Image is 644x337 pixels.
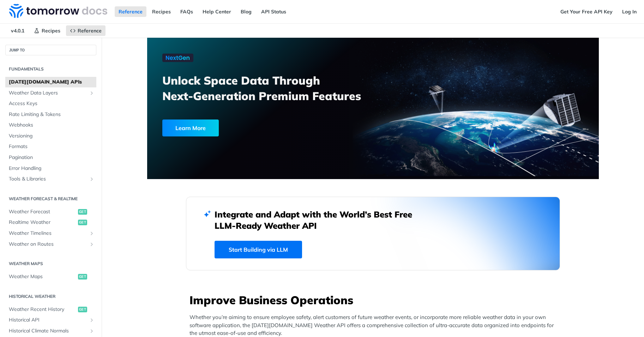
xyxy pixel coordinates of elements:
a: FAQs [176,6,197,17]
span: Tools & Libraries [9,176,87,183]
button: JUMP TO [5,45,96,55]
button: Show subpages for Weather Timelines [89,231,95,236]
span: get [78,209,87,215]
span: Weather Recent History [9,306,76,313]
a: Reference [66,25,106,36]
a: Weather Data LayersShow subpages for Weather Data Layers [5,88,96,98]
h2: Integrate and Adapt with the World’s Best Free LLM-Ready Weather API [215,209,423,231]
a: Versioning [5,131,96,141]
a: Webhooks [5,120,96,130]
span: Weather Maps [9,273,76,280]
a: Weather on RoutesShow subpages for Weather on Routes [5,239,96,250]
span: Access Keys [9,100,95,107]
h2: Historical Weather [5,293,96,300]
button: Show subpages for Tools & Libraries [89,176,95,182]
span: [DATE][DOMAIN_NAME] APIs [9,79,95,86]
h2: Weather Maps [5,261,96,267]
div: Learn More [162,120,219,136]
a: Error Handling [5,163,96,174]
a: Reference [115,6,146,17]
span: Error Handling [9,165,95,172]
a: Access Keys [5,98,96,109]
span: Weather Timelines [9,230,87,237]
span: Historical API [9,317,87,324]
a: Pagination [5,152,96,163]
a: Rate Limiting & Tokens [5,109,96,120]
button: Show subpages for Historical Climate Normals [89,328,95,334]
a: Historical APIShow subpages for Historical API [5,315,96,325]
button: Show subpages for Weather on Routes [89,241,95,247]
h2: Weather Forecast & realtime [5,196,96,202]
span: get [78,220,87,225]
a: Blog [237,6,255,17]
span: Recipes [42,27,60,34]
h3: Unlock Space Data Through Next-Generation Premium Features [162,73,381,104]
a: Learn More [162,120,337,136]
span: Weather on Routes [9,241,87,248]
a: Weather Forecastget [5,207,96,217]
a: Weather Mapsget [5,271,96,282]
span: get [78,274,87,280]
button: Show subpages for Historical API [89,317,95,323]
span: get [78,307,87,312]
span: Webhooks [9,122,95,129]
a: Recipes [30,25,64,36]
h2: Fundamentals [5,66,96,72]
span: Formats [9,143,95,150]
a: API Status [257,6,290,17]
a: Weather TimelinesShow subpages for Weather Timelines [5,228,96,239]
a: Log In [618,6,640,17]
a: Start Building via LLM [215,241,302,258]
span: Historical Climate Normals [9,327,87,335]
span: Rate Limiting & Tokens [9,111,95,118]
h3: Improve Business Operations [189,292,560,308]
span: Weather Forecast [9,208,76,215]
a: Formats [5,141,96,152]
span: Realtime Weather [9,219,76,226]
span: Reference [78,27,102,34]
a: Tools & LibrariesShow subpages for Tools & Libraries [5,174,96,184]
img: Tomorrow.io Weather API Docs [9,4,107,18]
a: [DATE][DOMAIN_NAME] APIs [5,77,96,87]
span: Pagination [9,154,95,161]
a: Help Center [199,6,235,17]
span: Weather Data Layers [9,90,87,97]
span: Versioning [9,133,95,140]
a: Get Your Free API Key [556,6,616,17]
a: Realtime Weatherget [5,217,96,228]
span: v4.0.1 [7,25,28,36]
a: Historical Climate NormalsShow subpages for Historical Climate Normals [5,326,96,336]
img: NextGen [162,54,193,62]
a: Recipes [148,6,175,17]
a: Weather Recent Historyget [5,304,96,315]
button: Show subpages for Weather Data Layers [89,90,95,96]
